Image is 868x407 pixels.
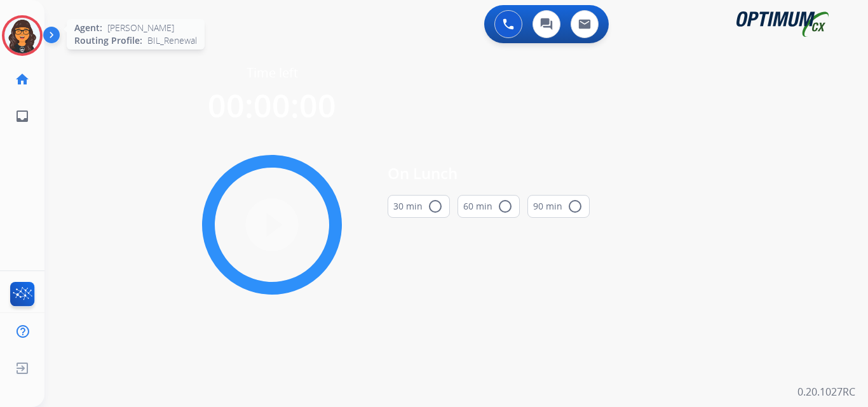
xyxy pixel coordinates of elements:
span: Agent: [74,22,102,34]
mat-icon: inbox [15,109,30,124]
button: 30 min [388,195,450,218]
span: [PERSON_NAME] [107,22,174,34]
button: 60 min [458,195,520,218]
span: BIL_Renewal [147,34,197,47]
mat-icon: radio_button_unchecked [498,199,513,214]
mat-icon: home [15,72,30,87]
mat-icon: radio_button_unchecked [567,199,583,214]
span: Routing Profile: [74,34,142,47]
span: 00:00:00 [208,84,336,127]
p: 0.20.1027RC [797,384,855,399]
span: On Lunch [388,162,590,185]
img: avatar [4,18,40,53]
button: 90 min [527,195,590,218]
mat-icon: radio_button_unchecked [428,199,443,214]
span: Time left [247,64,298,82]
